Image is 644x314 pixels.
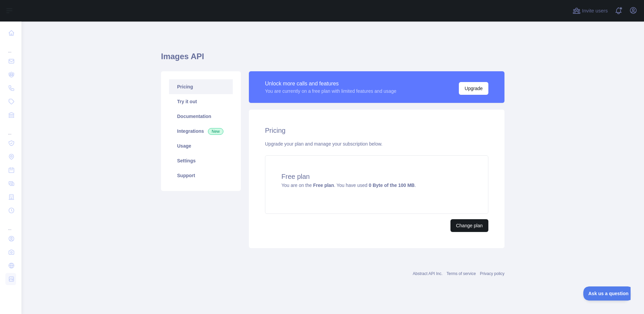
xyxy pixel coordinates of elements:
button: Invite users [571,5,609,16]
span: New [208,128,223,135]
a: Privacy policy [480,271,504,276]
div: Unlock more calls and features [265,80,396,88]
span: Invite users [582,7,608,15]
iframe: Toggle Customer Support [583,286,631,301]
h1: Images API [161,51,504,67]
a: Integrations New [169,124,233,139]
h4: Free plan [281,172,472,181]
button: Change plan [450,219,488,232]
a: Usage [169,139,233,153]
a: Settings [169,153,233,168]
div: ... [5,122,16,136]
strong: Free plan [313,183,334,188]
a: Try it out [169,94,233,109]
div: ... [5,40,16,54]
a: Documentation [169,109,233,124]
a: Terms of service [446,271,476,276]
strong: 0 Byte of the 100 MB [369,183,415,188]
span: You are on the . You have used . [281,183,416,188]
a: Support [169,168,233,183]
button: Upgrade [459,82,488,95]
h2: Pricing [265,126,488,135]
a: Pricing [169,79,233,94]
div: Upgrade your plan and manage your subscription below. [265,141,488,147]
div: ... [5,218,16,231]
div: You are currently on a free plan with limited features and usage [265,88,396,94]
a: Abstract API Inc. [413,271,443,276]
